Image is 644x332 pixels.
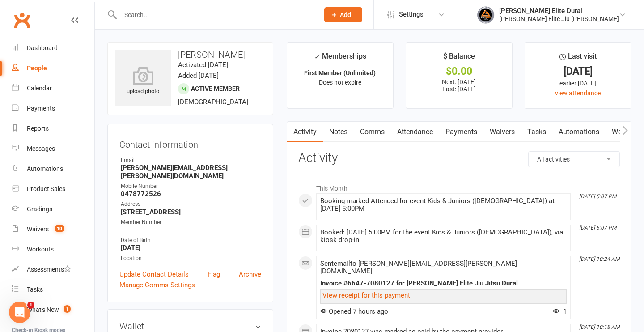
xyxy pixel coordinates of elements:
[27,302,34,309] span: 1
[118,9,313,21] input: Search...
[12,139,94,159] a: Messages
[298,179,620,193] li: This Month
[178,72,219,80] time: Added [DATE]
[119,280,195,290] a: Manage Comms Settings
[320,260,517,275] span: Sent email to [PERSON_NAME][EMAIL_ADDRESS][PERSON_NAME][DOMAIN_NAME]
[304,69,376,77] strong: First Member (Unlimited)
[340,11,351,18] span: Add
[121,156,261,165] div: Email
[579,193,616,200] i: [DATE] 5:07 PM
[27,85,52,92] div: Calendar
[239,269,261,280] a: Archive
[27,44,58,51] div: Dashboard
[12,219,94,239] a: Waivers 10
[320,280,567,287] div: Invoice #6647-7080127 for [PERSON_NAME] Elite Jiu Jitsu Dural
[27,246,54,253] div: Workouts
[12,260,94,280] a: Assessments
[119,269,189,280] a: Update Contact Details
[521,122,552,142] a: Tasks
[439,122,483,142] a: Payments
[178,61,228,69] time: Activated [DATE]
[12,300,94,320] a: What's New1
[12,159,94,179] a: Automations
[12,280,94,300] a: Tasks
[27,105,55,112] div: Payments
[121,190,261,198] strong: 0478772526
[121,182,261,191] div: Mobile Number
[443,51,475,67] div: $ Balance
[119,321,261,331] h3: Wallet
[414,78,504,93] p: Next: [DATE] Last: [DATE]
[27,205,52,213] div: Gradings
[119,136,261,149] h3: Contact information
[27,226,49,233] div: Waivers
[287,122,323,142] a: Activity
[579,256,619,262] i: [DATE] 10:24 AM
[27,185,65,192] div: Product Sales
[553,307,567,315] span: 1
[12,98,94,119] a: Payments
[391,122,439,142] a: Attendance
[178,98,248,106] span: [DEMOGRAPHIC_DATA]
[323,122,354,142] a: Notes
[121,218,261,227] div: Member Number
[27,64,47,72] div: People
[499,15,619,23] div: [PERSON_NAME] Elite Jiu [PERSON_NAME]
[533,67,623,76] div: [DATE]
[314,51,366,67] div: Memberships
[399,4,424,25] span: Settings
[12,38,94,58] a: Dashboard
[12,239,94,260] a: Workouts
[483,122,521,142] a: Waivers
[121,164,261,180] strong: [PERSON_NAME][EMAIL_ADDRESS][PERSON_NAME][DOMAIN_NAME]
[298,151,620,165] h3: Activity
[115,50,266,60] h3: [PERSON_NAME]
[27,125,49,132] div: Reports
[11,9,33,31] a: Clubworx
[121,208,261,216] strong: [STREET_ADDRESS]
[115,67,171,96] div: upload photo
[559,51,597,67] div: Last visit
[121,254,261,263] div: Location
[319,79,361,86] span: Does not expire
[322,291,410,299] a: View receipt for this payment
[121,236,261,245] div: Date of Birth
[320,229,567,244] div: Booked: [DATE] 5:00PM for the event Kids & Juniors ([DEMOGRAPHIC_DATA]), via kiosk drop-in
[552,122,606,142] a: Automations
[12,119,94,139] a: Reports
[121,226,261,234] strong: -
[191,85,240,92] span: Active member
[477,6,495,24] img: thumb_image1702864552.png
[12,78,94,98] a: Calendar
[324,7,362,22] button: Add
[320,197,567,213] div: Booking marked Attended for event Kids & Juniors ([DEMOGRAPHIC_DATA]) at [DATE] 5:00PM
[27,145,55,152] div: Messages
[12,58,94,78] a: People
[27,306,59,313] div: What's New
[499,7,619,15] div: [PERSON_NAME] Elite Dural
[27,266,71,273] div: Assessments
[27,286,43,293] div: Tasks
[64,305,71,313] span: 1
[121,244,261,252] strong: [DATE]
[9,302,30,323] iframe: Intercom live chat
[27,165,63,172] div: Automations
[533,78,623,88] div: earlier [DATE]
[320,307,388,315] span: Opened 7 hours ago
[354,122,391,142] a: Comms
[414,67,504,76] div: $0.00
[579,324,619,330] i: [DATE] 10:18 AM
[12,199,94,219] a: Gradings
[555,89,601,97] a: view attendance
[314,52,320,61] i: ✓
[121,200,261,209] div: Address
[208,269,220,280] a: Flag
[55,225,64,232] span: 10
[579,225,616,231] i: [DATE] 5:07 PM
[12,179,94,199] a: Product Sales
